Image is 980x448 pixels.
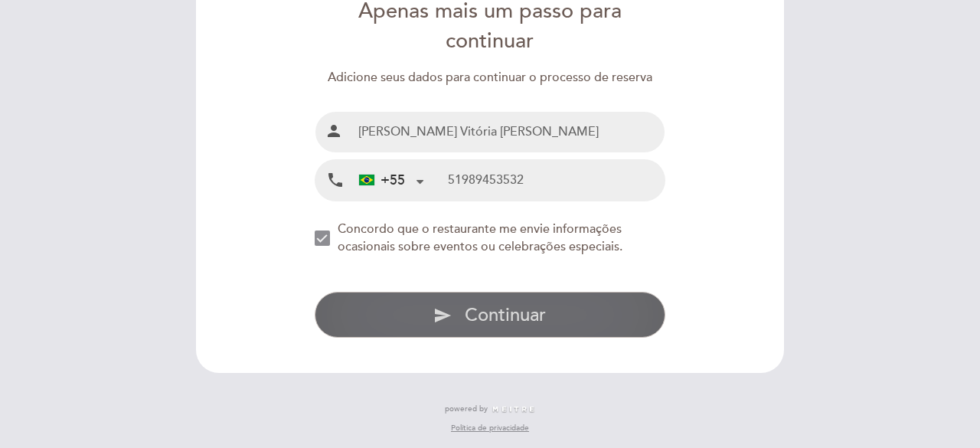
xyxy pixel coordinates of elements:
input: Telefone celular [448,160,665,201]
div: Adicione seus dados para continuar o processo de reserva [315,69,666,87]
div: +55 [359,171,405,191]
a: powered by [445,404,535,414]
span: Continuar [465,304,546,326]
button: send Continuar [315,292,666,338]
i: person [325,122,343,140]
span: Concordo que o restaurante me envie informações ocasionais sobre eventos ou celebrações especiais. [338,221,622,254]
img: MEITRE [492,406,535,414]
i: local_phone [326,171,345,190]
input: Nombre e Sobrenome [352,112,665,152]
a: Política de privacidade [451,423,529,433]
span: powered by [445,404,488,414]
i: send [433,306,452,325]
md-checkbox: NEW_MODAL_AGREE_RESTAURANT_SEND_OCCASIONAL_INFO [315,221,666,256]
div: Brazil (Brasil): +55 [353,161,430,200]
